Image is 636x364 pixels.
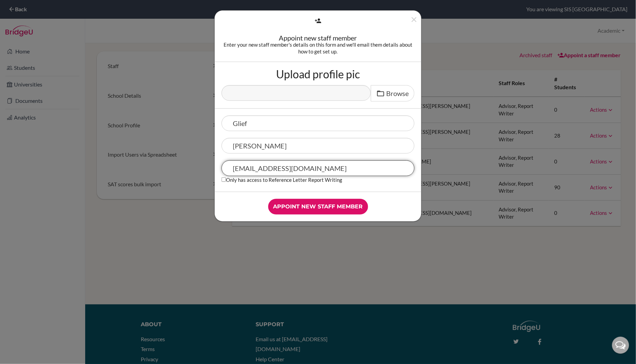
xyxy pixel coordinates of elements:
input: Email [222,160,414,176]
input: Only has access to Reference Letter Report Writing [222,177,226,182]
span: Help [16,5,30,11]
span: Browse [387,89,409,97]
label: Only has access to Reference Letter Report Writing [222,176,342,183]
label: Upload profile pic [276,69,360,80]
button: Close [410,15,418,27]
div: Enter your new staff member's details on this form and we'll email them details about how to get ... [222,41,414,55]
input: Appoint new staff member [268,199,368,215]
input: First name [222,115,414,131]
div: Appoint new staff member [222,34,414,41]
input: Last name [222,138,414,154]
